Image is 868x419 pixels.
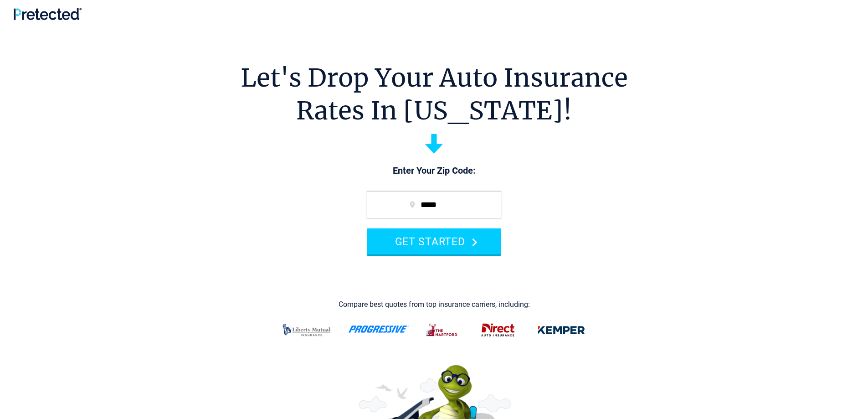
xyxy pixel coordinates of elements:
img: kemper [531,318,591,342]
input: zip code [367,191,501,218]
img: liberty [277,318,337,342]
img: progressive [348,326,409,333]
button: GET STARTED [367,228,501,254]
p: Enter Your Zip Code: [358,165,510,177]
img: thehartford [420,318,465,342]
div: Compare best quotes from top insurance carriers, including: [339,300,530,309]
h1: Let's Drop Your Auto Insurance Rates In [US_STATE]! [241,62,628,127]
img: direct [476,318,520,342]
img: Pretected Logo [14,8,82,20]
